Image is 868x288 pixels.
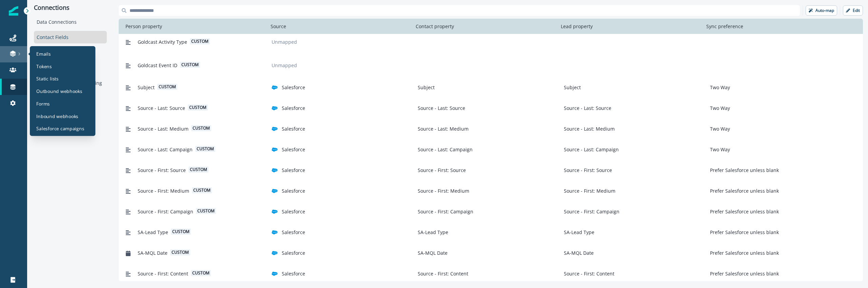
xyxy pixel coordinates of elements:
span: Source - Last: Source [138,104,185,112]
p: Source - First: Medium [561,187,615,194]
p: Sync preference [704,23,746,30]
img: salesforce [272,188,278,194]
a: Emails [33,49,93,59]
span: custom [180,62,200,68]
p: Subject [415,84,435,91]
span: custom [157,84,177,90]
p: Lead property [558,23,595,30]
p: Edit [853,8,860,13]
span: Subject [138,84,155,91]
img: Inflection [9,6,18,16]
p: Two Way [707,84,730,91]
p: Salesforce [282,208,305,215]
a: Salesforce campaigns [33,123,93,133]
img: salesforce [272,84,278,91]
div: Contact Fields [34,31,107,43]
img: salesforce [272,271,278,277]
p: Source - Last: Source [561,104,611,112]
p: Unmapped [269,62,300,69]
p: Source - First: Medium [415,187,469,194]
p: Source [268,23,289,30]
p: Connections [34,4,107,12]
img: salesforce [272,126,278,132]
p: Source - Last: Campaign [415,146,473,153]
p: Prefer Salesforce unless blank [707,208,779,215]
p: SA-MQL Date [561,249,594,256]
p: Two Way [707,146,730,153]
a: Tokens [33,61,93,71]
span: Goldcast Event ID [138,62,177,69]
p: Prefer Salesforce unless blank [707,229,779,236]
p: Prefer Salesforce unless blank [707,167,779,174]
p: Salesforce [282,104,305,112]
span: custom [189,167,209,173]
span: Source - First: Source [138,167,186,174]
p: Prefer Salesforce unless blank [707,270,779,277]
span: Source - Last: Campaign [138,146,193,153]
p: Two Way [707,125,730,132]
p: Source - First: Campaign [561,208,619,215]
p: Salesforce [282,125,305,132]
p: Source - First: Content [561,270,614,277]
p: Source - First: Campaign [415,208,473,215]
p: Source - First: Content [415,270,468,277]
p: Emails [36,50,51,57]
span: Source - First: Medium [138,187,189,194]
p: Inbound webhooks [36,113,78,119]
p: SA-Lead Type [561,229,594,236]
button: Edit [843,5,863,16]
p: Salesforce campaigns [36,125,84,132]
span: SA-MQL Date [138,249,167,256]
button: Auto-map [806,5,837,16]
p: Salesforce [282,146,305,153]
p: Salesforce [282,249,305,256]
p: SA-MQL Date [415,249,448,256]
p: Source - First: Source [561,167,612,174]
p: Auto-map [815,8,834,13]
p: Two Way [707,104,730,112]
span: Source - First: Campaign [138,208,193,215]
span: custom [191,270,211,276]
p: Contact property [413,23,457,30]
a: Forms [33,99,93,109]
p: Source - First: Source [415,167,466,174]
span: SA-Lead Type [138,229,168,236]
span: custom [192,187,212,193]
img: salesforce [272,105,278,111]
span: custom [196,208,216,214]
span: Source - Last: Medium [138,125,189,132]
p: Source - Last: Medium [561,125,615,132]
p: SA-Lead Type [415,229,448,236]
img: salesforce [272,250,278,256]
img: salesforce [272,229,278,235]
p: Source - Last: Source [415,104,465,112]
div: Data Connections [34,16,107,28]
span: Goldcast Activity Type [138,38,187,45]
img: salesforce [272,167,278,173]
span: custom [195,146,215,152]
p: Salesforce [282,167,305,174]
p: Salesforce [282,270,305,277]
span: Source - First: Content [138,270,188,277]
p: Person property [123,23,165,30]
span: custom [191,125,211,131]
span: custom [170,249,190,255]
a: Inbound webhooks [33,111,93,121]
span: custom [171,229,191,235]
p: Unmapped [269,38,300,45]
p: Salesforce [282,187,305,194]
p: Prefer Salesforce unless blank [707,249,779,256]
p: Prefer Salesforce unless blank [707,187,779,194]
p: Source - Last: Medium [415,125,469,132]
span: custom [190,38,210,44]
img: salesforce [272,209,278,215]
p: Subject [561,84,581,91]
span: custom [188,104,208,111]
p: Source - Last: Campaign [561,146,619,153]
p: Forms [36,100,50,107]
p: Salesforce [282,84,305,91]
p: Salesforce [282,229,305,236]
img: salesforce [272,147,278,153]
